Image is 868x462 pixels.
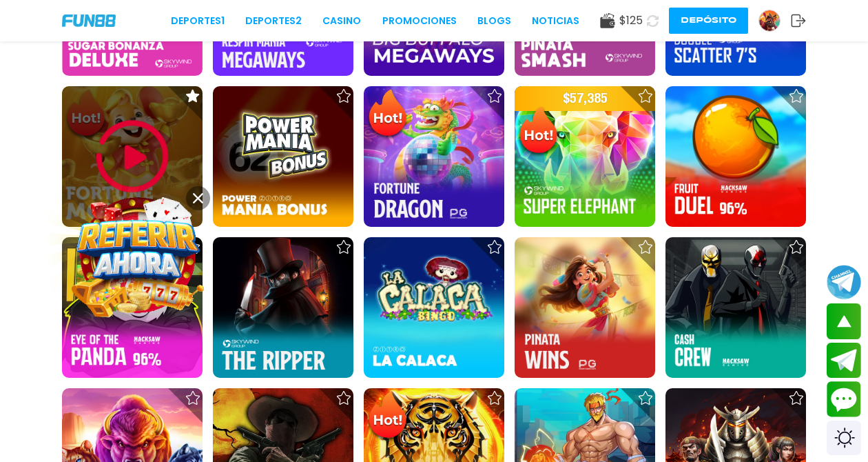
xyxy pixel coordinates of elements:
button: scroll up [827,303,861,339]
div: Switch theme [827,421,861,455]
img: The Ripper [213,237,353,378]
img: Avatar [759,10,780,31]
img: Hot [365,88,410,141]
img: Fortune Dragon [364,86,504,227]
img: Hot [516,105,561,159]
p: $ 57,385 [515,86,655,111]
img: Cash Crew 94% [665,237,806,378]
button: Join telegram [827,343,861,379]
img: Eye of the Panda 96% [62,237,203,378]
img: Image Link [74,192,200,318]
img: Pinata Wins [515,237,655,378]
img: Power Mania Bonus [213,86,353,227]
img: Play Game [91,115,174,198]
img: Hot [365,390,410,443]
a: BLOGS [477,14,511,28]
a: CASINO [322,14,361,28]
a: Promociones [382,14,457,28]
img: Company Logo [62,14,116,26]
a: Avatar [758,10,791,32]
button: Contact customer service [827,381,861,417]
span: $ 125 [619,12,643,29]
a: Deportes2 [245,14,302,28]
img: Super Elephant [515,86,655,227]
a: Deportes1 [171,14,225,28]
img: Fruit Duel 96% [665,86,806,227]
button: Depósito [669,8,748,34]
button: Join telegram channel [827,264,861,300]
img: La Calaca [364,237,504,378]
a: NOTICIAS [532,14,579,28]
